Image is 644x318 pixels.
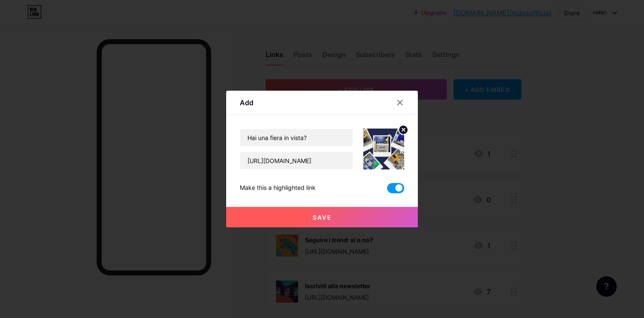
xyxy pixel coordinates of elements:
[313,214,332,221] span: Save
[240,183,316,193] div: Make this a highlighted link
[363,129,404,169] img: link_thumbnail
[240,97,253,108] div: Add
[240,152,353,169] input: URL
[240,129,353,146] input: Title
[226,207,418,227] button: Save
